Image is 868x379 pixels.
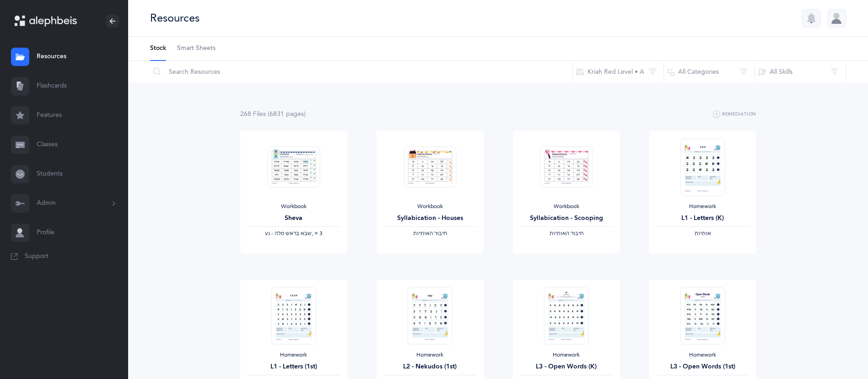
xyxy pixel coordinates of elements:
div: Workbook [384,203,476,210]
span: Support [25,252,49,261]
div: Homework [384,352,476,359]
span: (6831 page ) [268,110,306,118]
img: Homework_L1_Letters_R_EN_thumbnail_1731214661.png [680,138,725,196]
img: Syllabication-Workbook-Level-1-EN_Red_Scooping_thumbnail_1741114434.png [540,146,593,188]
span: s [263,110,266,118]
img: Homework_L1_Letters_O_Red_EN_thumbnail_1731215195.png [271,287,316,344]
button: Kriah Red Level • A [572,61,664,83]
input: Search Resources [150,61,573,83]
img: Sheva-Workbook-Red_EN_thumbnail_1754012358.png [267,146,320,188]
span: ‫חיבור האותיות‬ [550,230,583,236]
img: Syllabication-Workbook-Level-1-EN_Red_Houses_thumbnail_1741114032.png [404,146,456,188]
div: L1 - Letters (K) [657,214,749,223]
img: Homework_L3_OpenWords_R_EN_thumbnail_1731229486.png [544,287,588,344]
div: Homework [657,352,749,359]
span: ‫חיבור האותיות‬ [413,230,447,236]
div: Homework [657,203,749,210]
button: All Skills [755,61,846,83]
div: Sheva [248,214,340,223]
span: ‫אותיות‬ [695,230,711,236]
div: Syllabication - Houses [384,214,476,223]
div: L3 - Open Words (K) [520,362,613,372]
span: s [301,110,304,118]
div: L3 - Open Words (1st) [657,362,749,372]
div: ‪, + 3‬ [248,230,340,237]
span: ‫שבא בראש מלה - נע‬ [265,230,312,236]
button: All Categories [663,61,755,83]
div: Homework [248,352,340,359]
button: Remediation [713,109,756,120]
span: Smart Sheets [177,44,216,53]
span: 268 File [240,110,266,118]
div: Resources [150,11,199,26]
div: L1 - Letters (1st) [248,362,340,372]
div: Workbook [248,203,340,210]
div: Workbook [520,203,613,210]
div: Homework [520,352,613,359]
div: L2 - Nekudos (1st) [384,362,476,372]
img: Homework_L2_Nekudos_R_EN_1_thumbnail_1731617499.png [407,287,452,344]
div: Syllabication - Scooping [520,214,613,223]
img: Homework_L3_OpenWords_O_Red_EN_thumbnail_1731217670.png [680,287,725,344]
